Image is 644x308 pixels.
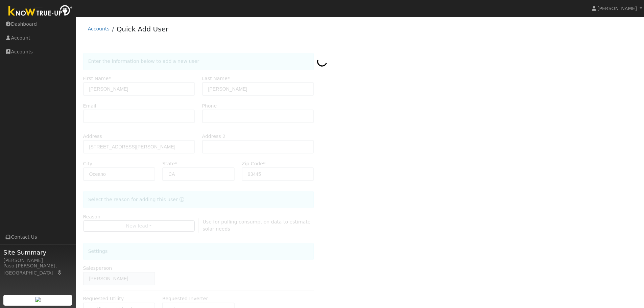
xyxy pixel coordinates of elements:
div: Paso [PERSON_NAME], [GEOGRAPHIC_DATA] [3,262,72,277]
span: [PERSON_NAME] [597,6,637,11]
a: Accounts [88,26,110,31]
a: Quick Add User [117,25,169,33]
span: Site Summary [3,248,72,257]
div: [PERSON_NAME] [3,257,72,264]
a: Map [57,270,63,276]
img: Know True-Up [5,4,76,19]
img: retrieve [35,297,41,302]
